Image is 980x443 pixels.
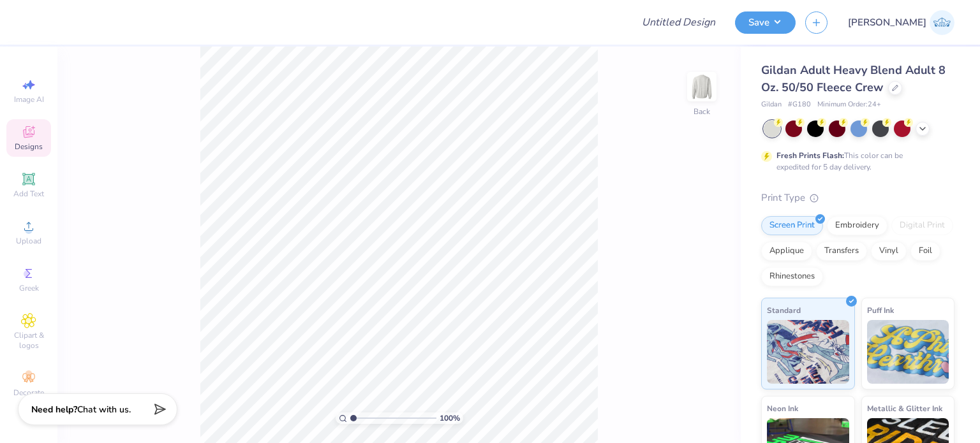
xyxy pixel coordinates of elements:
[817,99,881,110] span: Minimum Order: 24 +
[767,303,801,317] span: Standard
[867,320,949,384] img: Puff Ink
[776,150,933,173] div: This color can be expedited for 5 day delivery.
[761,191,954,205] div: Print Type
[689,74,715,99] img: Back
[848,15,926,30] span: [PERSON_NAME]
[13,189,44,199] span: Add Text
[632,10,725,35] input: Untitled Design
[788,99,811,110] span: # G180
[14,94,44,105] span: Image AI
[930,10,954,35] img: Janilyn Atanacio
[867,402,942,415] span: Metallic & Glitter Ink
[827,216,887,235] div: Embroidery
[871,242,907,261] div: Vinyl
[694,106,710,117] div: Back
[891,216,953,235] div: Digital Print
[761,242,812,261] div: Applique
[735,11,796,34] button: Save
[761,62,946,95] span: Gildan Adult Heavy Blend Adult 8 Oz. 50/50 Fleece Crew
[16,236,41,246] span: Upload
[13,388,44,398] span: Decorate
[77,403,131,416] span: Chat with us.
[440,412,460,424] span: 100 %
[761,99,782,110] span: Gildan
[910,242,940,261] div: Foil
[848,10,954,35] a: [PERSON_NAME]
[776,150,844,161] strong: Fresh Prints Flash:
[6,330,51,351] span: Clipart & logos
[767,402,798,415] span: Neon Ink
[761,216,823,235] div: Screen Print
[816,242,867,261] div: Transfers
[19,283,39,293] span: Greek
[31,403,77,416] strong: Need help?
[867,303,894,317] span: Puff Ink
[15,142,43,152] span: Designs
[761,267,823,286] div: Rhinestones
[767,320,849,384] img: Standard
